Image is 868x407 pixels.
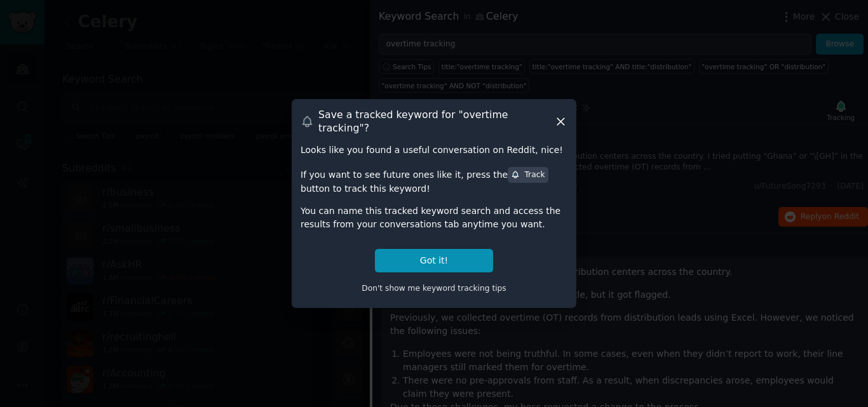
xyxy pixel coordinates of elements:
[511,170,545,181] div: Track
[362,284,506,293] span: Don't show me keyword tracking tips
[318,108,554,135] h3: Save a tracked keyword for " overtime tracking "?
[301,166,567,195] div: If you want to see future ones like it, press the button to track this keyword!
[301,204,567,231] div: You can name this tracked keyword search and access the results from your conversations tab anyti...
[375,249,493,272] button: Got it!
[301,143,567,157] div: Looks like you found a useful conversation on Reddit, nice!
